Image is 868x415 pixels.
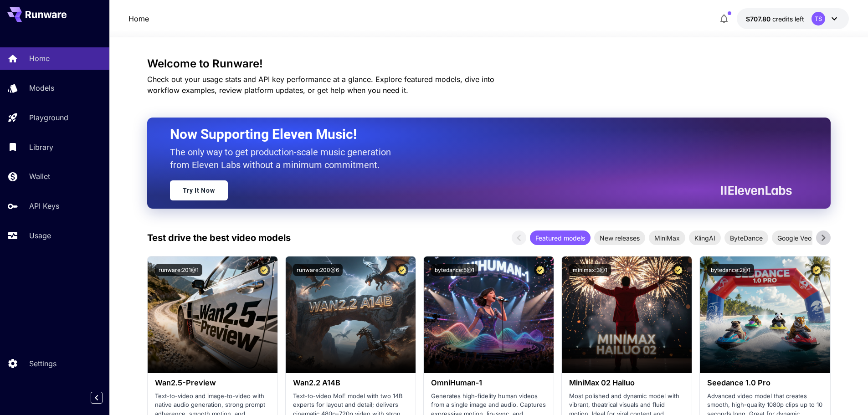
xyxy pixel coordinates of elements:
button: Certified Model – Vetted for best performance and includes a commercial license. [258,264,270,276]
h3: Seedance 1.0 Pro [707,379,822,387]
span: credits left [772,15,804,23]
button: Certified Model – Vetted for best performance and includes a commercial license. [396,264,408,276]
span: Google Veo [772,233,817,243]
p: The only way to get production-scale music generation from Eleven Labs without a minimum commitment. [170,146,398,171]
img: alt [562,256,692,373]
span: ByteDance [724,233,768,243]
img: alt [424,256,554,373]
span: New releases [594,233,645,243]
button: Certified Model – Vetted for best performance and includes a commercial license. [534,264,546,276]
button: $707.7965TS [737,8,849,29]
h3: MiniMax 02 Hailuo [569,379,684,387]
nav: breadcrumb [128,13,149,24]
a: Try It Now [170,180,228,200]
div: Featured models [530,231,591,245]
div: $707.7965 [746,14,804,24]
button: bytedance:2@1 [707,264,754,276]
p: Library [29,142,53,153]
button: Certified Model – Vetted for best performance and includes a commercial license. [811,264,823,276]
h3: Welcome to Runware! [147,57,831,70]
img: alt [700,256,830,373]
p: Models [29,82,54,93]
button: Certified Model – Vetted for best performance and includes a commercial license. [672,264,684,276]
button: runware:201@1 [155,264,202,276]
p: Settings [29,358,56,369]
img: alt [148,256,277,373]
span: MiniMax [649,233,685,243]
h3: Wan2.5-Preview [155,379,270,387]
span: $707.80 [746,15,772,23]
p: Usage [29,230,51,241]
div: Google Veo [772,231,817,245]
div: New releases [594,231,645,245]
h3: OmniHuman‑1 [431,379,546,387]
span: KlingAI [689,233,721,243]
div: TS [812,12,825,26]
div: ByteDance [724,231,768,245]
button: minimax:3@1 [569,264,611,276]
h2: Now Supporting Eleven Music! [170,126,785,143]
div: MiniMax [649,231,685,245]
p: Playground [29,112,68,123]
h3: Wan2.2 A14B [293,379,408,387]
p: API Keys [29,200,59,211]
button: bytedance:5@1 [431,264,478,276]
p: Test drive the best video models [147,231,291,245]
span: Check out your usage stats and API key performance at a glance. Explore featured models, dive int... [147,75,494,95]
button: Collapse sidebar [91,392,103,404]
div: KlingAI [689,231,721,245]
p: Home [29,53,50,64]
p: Wallet [29,171,50,182]
div: Collapse sidebar [98,389,109,406]
button: runware:200@6 [293,264,343,276]
img: alt [286,256,416,373]
a: Home [128,13,149,24]
span: Featured models [530,233,591,243]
